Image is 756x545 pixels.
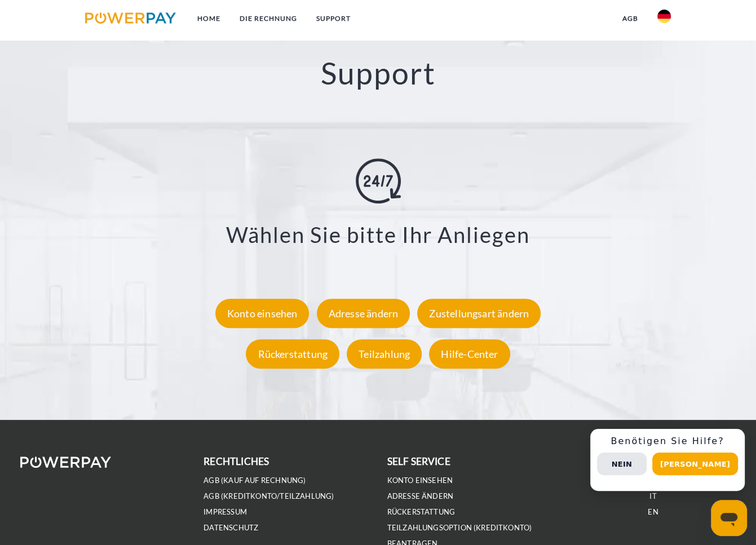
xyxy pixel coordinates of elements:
[204,523,258,533] a: DATENSCHUTZ
[387,491,454,501] a: Adresse ändern
[613,8,648,29] a: agb
[204,476,306,485] a: AGB (Kauf auf Rechnung)
[204,491,334,501] a: AGB (Kreditkonto/Teilzahlung)
[417,299,541,328] div: Zustellungsart ändern
[426,348,512,360] a: Hilfe-Center
[314,307,413,320] a: Adresse ändern
[213,307,312,320] a: Konto einsehen
[215,299,310,328] div: Konto einsehen
[347,339,422,369] div: Teilzahlung
[590,429,745,491] div: Schnellhilfe
[243,348,342,360] a: Rückerstattung
[230,8,307,29] a: DIE RECHNUNG
[317,299,410,328] div: Adresse ändern
[597,453,647,475] button: Nein
[38,54,718,91] h2: Support
[414,307,543,320] a: Zustellungsart ändern
[204,455,269,467] b: rechtliches
[204,507,247,517] a: IMPRESSUM
[387,455,450,467] b: self service
[85,12,176,24] img: logo-powerpay.svg
[356,158,401,203] img: online-shopping.svg
[649,491,656,501] a: IT
[344,348,425,360] a: Teilzahlung
[246,339,339,369] div: Rückerstattung
[387,476,453,485] a: Konto einsehen
[652,453,738,475] button: [PERSON_NAME]
[597,436,738,447] h3: Benötigen Sie Hilfe?
[387,507,456,517] a: Rückerstattung
[657,10,671,23] img: de
[20,457,111,468] img: logo-powerpay-white.svg
[711,500,747,536] iframe: Schaltfläche zum Öffnen des Messaging-Fensters
[307,8,360,29] a: SUPPORT
[52,221,704,249] h3: Wählen Sie bitte Ihr Anliegen
[188,8,230,29] a: Home
[648,507,658,517] a: EN
[429,339,510,369] div: Hilfe-Center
